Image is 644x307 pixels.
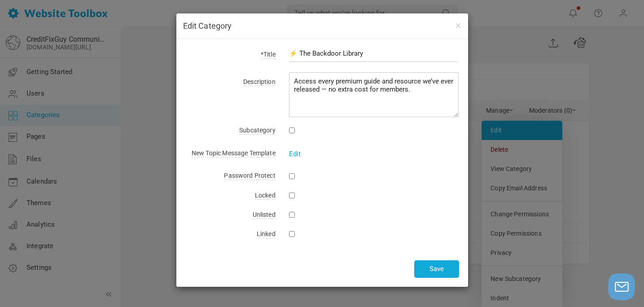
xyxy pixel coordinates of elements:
span: Unlisted [253,211,276,219]
span: Description [243,78,276,86]
span: Locked [255,192,276,200]
span: New Topic Message Template [192,149,276,158]
textarea: Access every premium guide and resource we’ve ever released — no extra cost for members. [289,72,459,117]
span: Subcategory [239,127,276,135]
h4: Edit Category [183,20,461,32]
button: Save [414,260,459,278]
button: Launch chat [608,273,635,300]
span: Linked [257,230,276,238]
a: Edit [289,150,301,158]
span: Password Protect [224,172,275,180]
span: *Title [261,51,276,59]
